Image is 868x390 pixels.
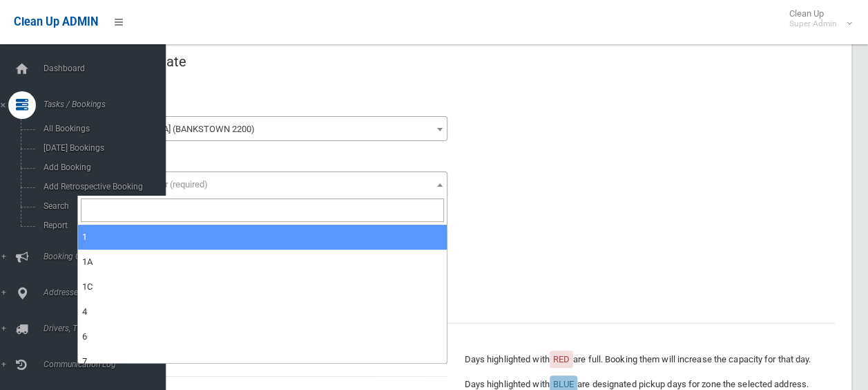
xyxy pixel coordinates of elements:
span: 1A [82,257,93,267]
span: Addresses [39,288,176,297]
span: RED [553,354,570,364]
span: Little Road (BANKSTOWN 2200) [81,120,444,139]
span: Clean Up ADMIN [14,15,98,28]
span: Report [39,221,164,230]
span: Add Retrospective Booking [39,182,164,192]
span: BLUE [553,379,574,389]
span: Communication Log [39,360,176,369]
span: Tasks / Bookings [39,100,176,109]
span: 7 [82,356,87,366]
span: Search [39,201,164,211]
p: Days highlighted with are full. Booking them will increase the capacity for that day. [465,351,836,368]
span: Dashboard [39,64,176,73]
span: 1 [82,232,87,242]
small: Super Admin [789,19,837,29]
span: 4 [82,306,87,317]
span: Booking Collection Issues [39,252,176,261]
span: 6 [82,331,87,342]
span: Drivers, Trucks and Routes [39,324,176,333]
span: 1C [82,281,93,292]
span: Add Booking [39,162,164,172]
span: All Bookings [39,124,164,133]
span: Little Road (BANKSTOWN 2200) [77,116,447,141]
span: Clean Up [782,8,851,29]
span: [DATE] Bookings [39,143,164,153]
